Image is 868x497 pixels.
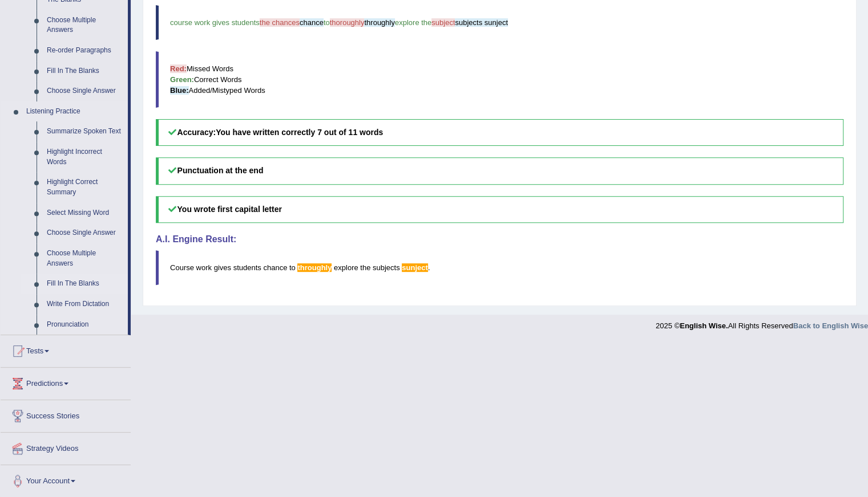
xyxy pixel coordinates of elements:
[1,465,131,494] a: Your Account
[42,203,128,223] a: Select Missing Word
[42,121,128,142] a: Summarize Spoken Text
[289,263,296,272] span: to
[1,433,131,461] a: Strategy Videos
[42,81,128,101] a: Choose Single Answer
[156,250,843,285] blockquote: .
[170,86,189,95] b: Blue:
[233,263,261,272] span: students
[1,400,131,429] a: Success Stories
[263,263,287,272] span: chance
[42,294,128,315] a: Write From Dictation
[42,315,128,335] a: Pronunciation
[156,157,843,184] h5: Punctuation at the end
[170,75,194,84] b: Green:
[170,263,194,272] span: Course
[156,196,843,223] h5: You wrote first capital letter
[402,263,428,272] span: Possible spelling mistake found. (did you mean: subject)
[364,18,394,27] span: throughly
[42,40,128,61] a: Re-order Paragraphs
[373,263,400,272] span: subjects
[297,263,332,272] span: Possible spelling mistake found. (did you mean: thoroughly)
[214,263,231,272] span: gives
[196,263,212,272] span: work
[656,315,868,331] div: 2025 © All Rights Reserved
[1,335,131,364] a: Tests
[431,18,455,27] span: subject
[170,18,260,27] span: course work gives students
[156,119,843,146] h5: Accuracy:
[260,18,300,27] span: the chances
[42,142,128,172] a: Highlight Incorrect Words
[330,18,365,27] span: thoroughly
[42,223,128,243] a: Choose Single Answer
[455,18,508,27] span: subjects sunject
[42,61,128,82] a: Fill In The Blanks
[216,128,383,137] b: You have written correctly 7 out of 11 words
[793,321,868,330] a: Back to English Wise
[42,172,128,202] a: Highlight Correct Summary
[21,101,128,122] a: Listening Practice
[395,18,431,27] span: explore the
[42,274,128,294] a: Fill In The Blanks
[680,321,728,330] strong: English Wise.
[300,18,324,27] span: chance
[324,18,330,27] span: to
[42,243,128,274] a: Choose Multiple Answers
[156,51,843,108] blockquote: Missed Words Correct Words Added/Mistyped Words
[334,263,358,272] span: explore
[360,263,370,272] span: the
[156,234,843,245] h4: A.I. Engine Result:
[42,10,128,40] a: Choose Multiple Answers
[1,368,131,396] a: Predictions
[170,64,187,73] b: Red:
